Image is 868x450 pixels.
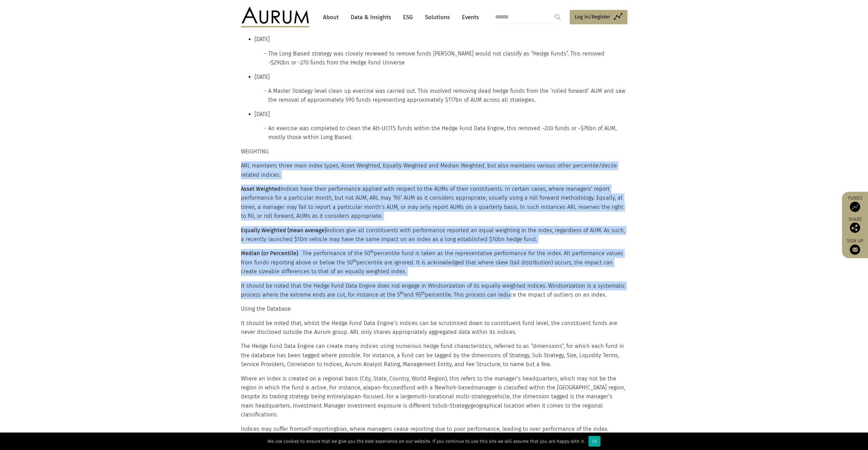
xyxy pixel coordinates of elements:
p: Where an index is created on a regional basis (City, State, Country, World Region), this refers t... [241,374,626,420]
a: Solutions [422,11,453,24]
sup: th [421,290,425,296]
strong: Asset Weighted [241,186,281,192]
img: Share this post [850,223,860,233]
a: Log in/Register [570,10,627,24]
li: [DATE] [255,73,626,105]
span: multi-locational [413,393,454,400]
p: indices give all constituents with performance reported an equal weighting in the index, regardle... [241,226,626,244]
img: Access Funds [850,202,860,212]
span: Sub-Strategy [438,402,470,409]
a: About [320,11,342,24]
div: Share [845,217,865,233]
strong: Equally Weighted (mean average) [241,227,326,234]
img: Aurum [241,7,309,27]
p: It should be noted that, whilst the Hedge Fund Data Engine’s indices can be scrutinised down to c... [241,319,626,337]
p: . The performance of the 50 percentile fund is taken as the representative performance for the in... [241,249,626,276]
a: Data & Insights [347,11,394,24]
span: Log in/Register [575,13,610,21]
p: WEIGHTING [241,147,626,156]
p: The Hedge Fund Data Engine can create many indices using numerous hedge fund characteristics, ref... [241,342,626,369]
li: The Long Biased strategy was closely reviewed to remove funds [PERSON_NAME] would not classify as... [268,49,626,67]
p: indices have their performance applied with respect to the AUMs of their constituents. In certain... [241,185,626,221]
span: self-reporting [301,426,336,432]
span: York-based [445,384,474,391]
p: ARL maintains three main index types, Asset Weighted, Equally Weighted and Median Weighted, but a... [241,161,626,179]
a: Sign up [845,238,865,255]
a: Funds [845,195,865,212]
span: Japan-focused [346,393,384,400]
li: A Master Strategy level clean up exercise was carried out. This involved removing dead hedge fund... [268,87,626,105]
strong: Median (or Percentile) [241,250,298,257]
a: Events [458,11,479,24]
li: An exercise was completed to clean the Alt-UCITS funds within the Hedge Fund Data Engine, this re... [268,124,626,142]
li: [DATE] [255,35,626,67]
sup: th [370,249,374,254]
p: Using the Database [241,304,626,313]
span: multi-strategy [456,393,492,400]
span: Japan-focused [366,384,403,391]
sup: th [400,290,404,296]
li: [DATE] [255,110,626,142]
img: Sign up to our newsletter [850,245,860,255]
sup: th [353,258,357,263]
p: It should be noted that the Hedge Fund Data Engine does not engage in Windsorization of its equal... [241,282,626,300]
div: Ok [588,436,600,447]
input: Submit [551,10,565,24]
a: ESG [400,11,416,24]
